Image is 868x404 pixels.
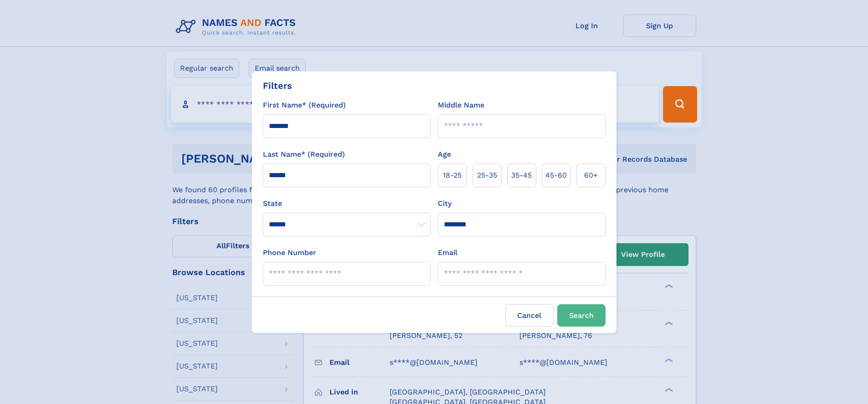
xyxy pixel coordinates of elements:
label: Email [438,247,457,258]
label: City [438,198,452,209]
label: Age [438,149,451,160]
span: 45‑60 [545,170,567,181]
div: Filters [263,79,292,92]
label: Middle Name [438,100,484,111]
button: Search [557,304,606,327]
span: 18‑25 [443,170,462,181]
label: Last Name* (Required) [263,149,345,160]
span: 25‑35 [477,170,497,181]
span: 60+ [584,170,598,181]
label: Cancel [505,304,554,327]
label: State [263,198,431,209]
label: First Name* (Required) [263,100,346,111]
span: 35‑45 [511,170,532,181]
label: Phone Number [263,247,316,258]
